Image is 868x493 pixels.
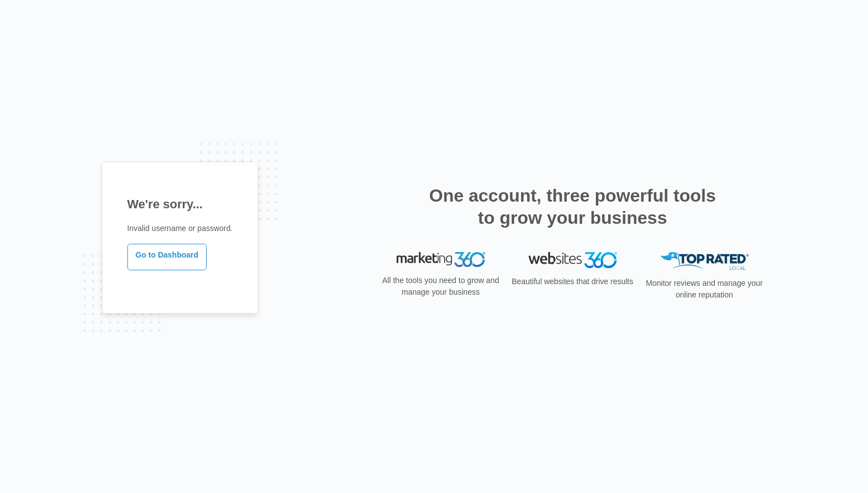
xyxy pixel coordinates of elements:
h2: One account, three powerful tools to grow your business [426,184,720,229]
p: Monitor reviews and manage your online reputation [643,278,767,301]
img: Websites 360 [528,252,617,268]
p: Invalid username or password. [127,223,233,234]
p: Beautiful websites that drive results [511,276,635,287]
img: Marketing 360 [397,252,485,268]
img: Top Rated Local [660,252,749,270]
h1: We're sorry... [127,195,233,213]
p: All the tools you need to grow and manage your business [379,275,503,298]
a: Go to Dashboard [127,244,207,270]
